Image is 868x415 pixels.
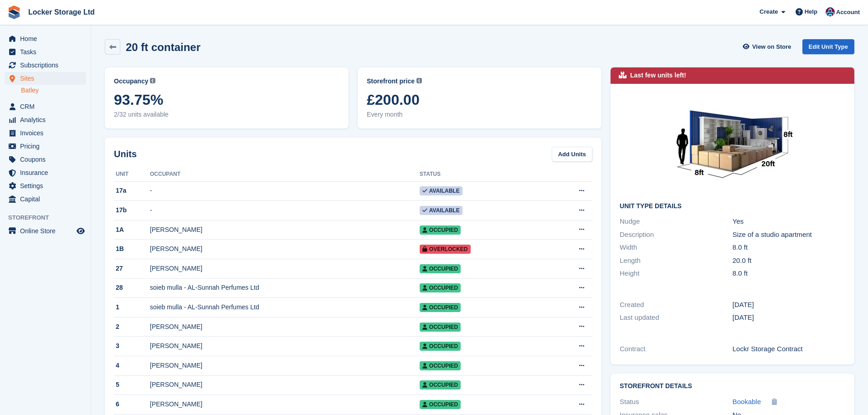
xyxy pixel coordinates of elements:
div: [DATE] [733,313,845,323]
a: Batley [21,86,86,95]
div: 1 [114,302,150,312]
div: 27 [114,264,150,273]
span: Analytics [20,113,75,126]
span: Occupied [420,283,461,292]
span: Sites [20,72,75,85]
div: soieb mulla - AL-Sunnah Perfumes Ltd [150,302,420,312]
div: [PERSON_NAME] [150,400,420,409]
span: View on Store [752,42,791,51]
div: 6 [114,400,150,409]
div: [PERSON_NAME] [150,341,420,351]
div: [PERSON_NAME] [150,361,420,370]
div: 5 [114,380,150,389]
div: Last few units left! [630,71,686,80]
span: Storefront [8,213,91,222]
div: soieb mulla - AL-Sunnah Perfumes Ltd [150,283,420,292]
span: Occupied [420,400,461,409]
a: menu [5,59,86,72]
th: Status [420,167,545,182]
span: Occupied [420,225,461,235]
div: 8.0 ft [733,242,845,253]
h2: Units [114,147,137,161]
img: 20-ft-container%20(11).jpg [664,93,801,195]
th: Occupant [150,167,420,182]
span: Invoices [20,127,75,139]
div: Last updated [620,313,732,323]
a: menu [5,140,86,153]
h2: Storefront Details [620,383,845,390]
a: menu [5,72,86,85]
div: 4 [114,361,150,370]
td: - [150,181,420,201]
a: Preview store [75,225,86,236]
span: Bookable [733,398,761,405]
a: menu [5,166,86,179]
span: Occupied [420,380,461,389]
span: Online Store [20,225,75,237]
div: [PERSON_NAME] [150,264,420,273]
span: Occupied [420,361,461,370]
a: Add Units [552,147,592,162]
div: 28 [114,283,150,292]
span: CRM [20,100,75,113]
span: Subscriptions [20,59,75,72]
span: Insurance [20,166,75,179]
span: Available [420,206,462,215]
div: 2 [114,322,150,332]
span: 2/32 units available [114,110,339,119]
div: 17b [114,205,150,215]
span: Create [760,7,778,16]
a: Edit Unit Type [802,39,854,54]
a: menu [5,153,86,166]
div: [DATE] [733,300,845,310]
h2: 20 ft container [126,41,200,53]
th: Unit [114,167,150,182]
span: Settings [20,179,75,192]
span: Occupied [420,303,461,312]
div: Contract [620,344,732,354]
span: Storefront price [367,77,415,86]
img: icon-info-grey-7440780725fd019a000dd9b08b2336e03edf1995a4989e88bcd33f0948082b44.svg [150,78,155,83]
div: Nudge [620,216,732,227]
a: menu [5,46,86,58]
div: 3 [114,341,150,351]
div: [PERSON_NAME] [150,322,420,332]
div: Lockr Storage Contract [733,344,845,354]
a: menu [5,113,86,126]
a: View on Store [742,39,795,54]
div: [PERSON_NAME] [150,225,420,235]
span: Pricing [20,140,75,153]
td: - [150,201,420,220]
a: menu [5,100,86,113]
div: Length [620,256,732,266]
div: 1A [114,225,150,235]
img: stora-icon-8386f47178a22dfd0bd8f6a31ec36ba5ce8667c1dd55bd0f319d3a0aa187defe.svg [7,5,21,19]
img: Locker Storage Ltd [826,7,835,16]
a: menu [5,225,86,237]
h2: Unit Type details [620,203,845,210]
div: 17a [114,186,150,195]
div: [PERSON_NAME] [150,380,420,389]
span: Occupied [420,342,461,351]
span: Help [805,7,817,16]
div: Yes [733,216,845,227]
span: Tasks [20,46,75,58]
span: Occupancy [114,77,148,86]
div: Width [620,242,732,253]
span: Coupons [20,153,75,166]
span: Capital [20,193,75,205]
div: [PERSON_NAME] [150,244,420,254]
a: menu [5,193,86,205]
a: Locker Storage Ltd [25,5,98,20]
span: Home [20,32,75,45]
div: Description [620,230,732,240]
div: 8.0 ft [733,268,845,279]
div: Created [620,300,732,310]
a: menu [5,179,86,192]
a: menu [5,127,86,139]
span: £200.00 [367,92,592,108]
div: Status [620,397,732,407]
img: icon-info-grey-7440780725fd019a000dd9b08b2336e03edf1995a4989e88bcd33f0948082b44.svg [416,78,422,83]
div: 20.0 ft [733,256,845,266]
span: Available [420,186,462,195]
